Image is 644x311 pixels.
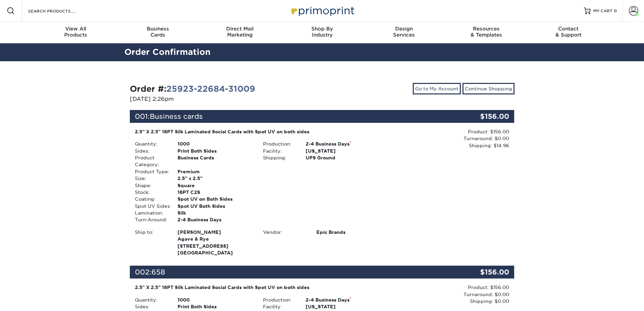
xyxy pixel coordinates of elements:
div: $156.00 [450,110,515,123]
p: [DATE] 2:26pm [130,95,317,103]
div: Production: [258,296,301,303]
span: Agave & Rye [177,236,253,242]
div: Industry [281,26,363,38]
div: Lamination: [130,209,172,216]
a: Resources& Templates [445,22,527,43]
div: Vendor: [258,229,311,236]
div: Print Both Sides [172,303,258,310]
div: Services [363,26,445,38]
div: Spot UV on Both Sides [172,196,258,202]
div: 2.5" X 2.5" 16PT Silk Laminated Social Cards with Spot UV on both sides [135,128,381,135]
div: 002: [130,266,450,279]
div: Product Type: [130,168,172,175]
div: Products [35,26,117,38]
div: & Templates [445,26,527,38]
div: Quantity: [130,140,172,147]
div: Spot UV Sides: [130,203,172,209]
strong: Order #: [130,84,255,94]
div: Square [172,182,258,189]
h2: Order Confirmation [119,46,525,59]
div: Product: $156.00 Turnaround: $0.00 Shipping: $0.00 [386,284,509,305]
div: Stock: [130,189,172,196]
span: MY CART [593,8,613,14]
div: Marketing [199,26,281,38]
div: Turn-Around: [130,216,172,223]
span: 658 [151,268,165,276]
div: 2-4 Business Days [172,216,258,223]
span: Business cards [150,112,203,120]
div: 2.5" x 2.5" [172,175,258,182]
div: Facility: [258,303,301,310]
a: Shop ByIndustry [281,22,363,43]
a: Continue Shopping [462,83,515,94]
span: [STREET_ADDRESS] [177,243,253,249]
span: View All [35,26,117,32]
div: 16PT C2S [172,189,258,196]
div: 2-4 Business Days [301,140,386,147]
div: Sides: [130,148,172,154]
input: SEARCH PRODUCTS..... [27,7,93,15]
span: Direct Mail [199,26,281,32]
div: & Support [527,26,610,38]
div: $156.00 [450,266,515,279]
div: Spot UV Both Sides [172,203,258,209]
div: UPS Ground [301,154,386,161]
div: Facility: [258,148,301,154]
div: Shape: [130,182,172,189]
span: Shop By [281,26,363,32]
div: Product: $156.00 Turnaround: $0.00 Shipping: $14.96 [386,128,509,149]
div: Premium [172,168,258,175]
div: Shipping: [258,154,301,161]
a: Go to My Account [413,83,461,94]
a: Direct MailMarketing [199,22,281,43]
a: BusinessCards [117,22,199,43]
div: [US_STATE] [301,148,386,154]
div: Size: [130,175,172,182]
div: Print Both Sides [172,148,258,154]
span: Resources [445,26,527,32]
strong: [GEOGRAPHIC_DATA] [177,229,253,256]
div: [US_STATE] [301,303,386,310]
div: Silk [172,209,258,216]
a: DesignServices [363,22,445,43]
div: 2.5" X 2.5" 16PT Silk Laminated Social Cards with Spot UV on both sides [135,284,381,291]
div: Sides: [130,303,172,310]
span: 0 [614,8,617,13]
a: 25923-22684-31009 [166,84,255,94]
div: 1000 [172,140,258,147]
a: View AllProducts [35,22,117,43]
div: 2-4 Business Days [301,296,386,303]
div: 1000 [172,296,258,303]
div: Cards [117,26,199,38]
span: Contact [527,26,610,32]
div: Epic Brands [311,229,386,236]
div: Production: [258,140,301,147]
div: Product Category: [130,154,172,168]
img: Primoprint [288,3,356,18]
div: 001: [130,110,450,123]
span: Business [117,26,199,32]
span: [PERSON_NAME] [177,229,253,236]
div: Business Cards [172,154,258,168]
div: Ship to: [130,229,172,257]
div: Quantity: [130,296,172,303]
a: Contact& Support [527,22,610,43]
div: Coating: [130,196,172,202]
span: Design [363,26,445,32]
